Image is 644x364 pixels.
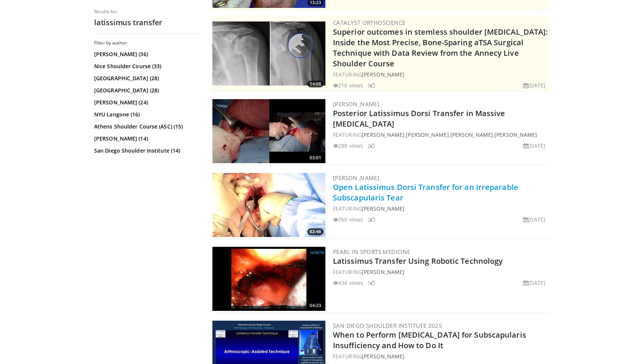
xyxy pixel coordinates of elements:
a: NYU Langone (16) [94,111,198,118]
h3: Filter by author: [94,40,200,46]
a: [PERSON_NAME] [333,174,379,182]
li: [DATE] [523,216,545,223]
a: 03:01 [212,99,325,163]
li: [DATE] [523,81,545,89]
a: Latissimus Transfer Using Robotic Technology [333,256,503,266]
a: Open Latissimus Dorsi Transfer for an Irreparable Subscapularis Tear [333,182,518,203]
div: FEATURING [333,70,548,78]
span: 03:01 [307,154,324,161]
h2: latissimus transfer [94,18,200,28]
a: [PERSON_NAME] [450,131,493,138]
img: f37b0d47-fe69-46a4-93a1-c5eadc11a310.300x170_q85_crop-smart_upscale.jpg [212,247,325,311]
img: 9f15458b-d013-4cfd-976d-a83a3859932f.300x170_q85_crop-smart_upscale.jpg [212,21,325,86]
img: 16c22569-32e3-4d6c-b618-ed3919dbf96c.300x170_q85_crop-smart_upscale.jpg [212,99,325,163]
a: Superior outcomes in stemless shoulder [MEDICAL_DATA]: Inside the Most Precise, Bone-Sparing aTSA... [333,27,548,69]
a: Nice Shoulder Course (33) [94,63,198,70]
li: 434 views [333,279,363,287]
a: Posterior Latissimus Dorsi Transfer in Massive [MEDICAL_DATA] [333,108,505,129]
div: FEATURING [333,205,548,213]
div: FEATURING , , , [333,131,548,139]
li: 288 views [333,142,363,150]
a: Athens Shoulder Course (ASC) (15) [94,123,198,130]
a: Catalyst OrthoScience [333,19,405,26]
a: [PERSON_NAME] (36) [94,50,198,58]
a: [PERSON_NAME] [362,353,404,360]
span: 02:46 [307,228,324,235]
li: [DATE] [523,142,545,150]
a: [PERSON_NAME] (24) [94,99,198,106]
a: [PERSON_NAME] [362,205,404,212]
a: 14:08 [212,21,325,86]
li: 2 [368,142,375,150]
a: [PERSON_NAME] [362,131,404,138]
a: [PERSON_NAME] [494,131,537,138]
span: 04:23 [307,302,324,309]
li: [DATE] [523,279,545,287]
a: PEARL in Sports Medicine [333,248,411,255]
a: When to Perform [MEDICAL_DATA] for Subscapularis Insufficiency and How to Do It [333,330,526,350]
a: [PERSON_NAME] [362,268,404,275]
a: 02:46 [212,173,325,237]
a: [GEOGRAPHIC_DATA] (28) [94,87,198,94]
li: 3 [368,81,375,89]
li: 2 [368,216,375,223]
a: [PERSON_NAME] [333,100,379,108]
a: [PERSON_NAME] (14) [94,135,198,142]
li: 210 views [333,81,363,89]
span: 14:08 [307,81,324,87]
a: [PERSON_NAME] [406,131,449,138]
li: 760 views [333,216,363,223]
li: 1 [368,279,375,287]
a: [PERSON_NAME] [362,71,404,78]
a: San Diego Shoulder Institute (14) [94,147,198,154]
a: San Diego Shoulder Institute 2025 [333,322,442,329]
p: Results for: [94,9,200,15]
img: 546adf88-4c4e-4b9f-94cb-106667b9934c.300x170_q85_crop-smart_upscale.jpg [212,173,325,237]
a: 04:23 [212,247,325,311]
a: [GEOGRAPHIC_DATA] (28) [94,75,198,82]
div: FEATURING [333,268,548,276]
div: FEATURING [333,352,548,360]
